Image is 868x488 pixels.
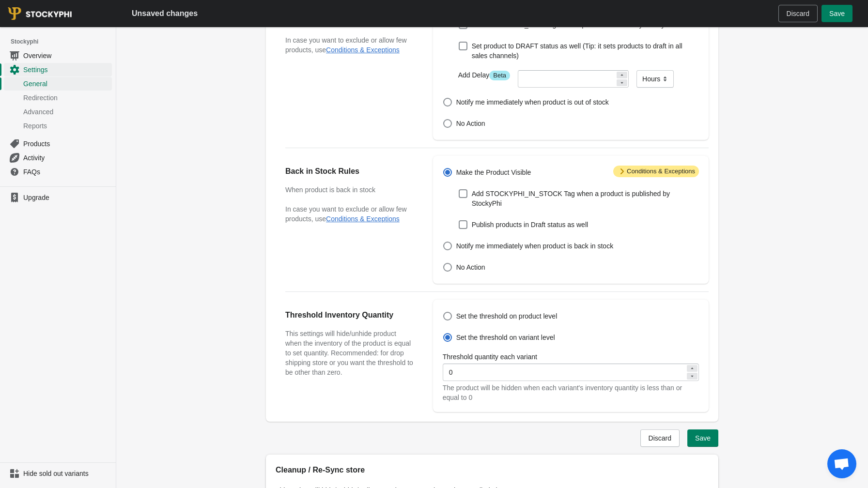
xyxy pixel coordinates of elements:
[23,107,110,117] span: Advanced
[456,119,485,128] span: No Action
[285,35,414,55] p: In case you want to exclude or allow few products, use
[472,41,699,61] span: Set product to DRAFT status as well (Tip: it sets products to draft in all sales channels)
[456,311,558,321] span: Set the threshold on product level
[4,191,112,204] a: Upgrade
[778,5,818,22] button: Discard
[821,5,852,22] button: Save
[456,168,531,177] span: Make the Product Visible
[4,76,112,91] a: General
[4,91,112,105] a: Redirection
[285,329,414,377] h3: This settings will hide/unhide product when the inventory of the product is equal to set quantity...
[23,121,110,131] span: Reports
[285,185,414,195] h3: When product is back in stock
[787,10,809,17] span: Discard
[11,37,116,46] span: Stockyphi
[23,469,110,478] span: Hide sold out variants
[472,220,588,229] span: Publish products in Draft status as well
[4,119,112,133] a: Reports
[23,193,110,202] span: Upgrade
[456,333,555,342] span: Set the threshold on variant level
[489,71,510,80] span: Beta
[23,79,110,89] span: General
[456,241,613,251] span: Notify me immediately when product is back in stock
[456,97,609,107] span: Notify me immediately when product is out of stock
[4,105,112,119] a: Advanced
[687,429,718,447] button: Save
[472,189,699,208] span: Add STOCKYPHI_IN_STOCK Tag when a product is published by StockyPhi
[4,137,112,151] a: Products
[285,309,414,321] h2: Threshold Inventory Quantity
[649,434,671,442] span: Discard
[829,10,845,17] span: Save
[326,215,400,223] button: Conditions & Exceptions
[326,46,400,54] button: Conditions & Exceptions
[23,51,110,61] span: Overview
[23,139,110,149] span: Products
[827,449,856,478] div: Open chat
[443,383,699,402] div: The product will be hidden when each variant's inventory quantity is less than or equal to 0
[4,62,112,76] a: Settings
[132,8,198,19] h2: Unsaved changes
[23,65,110,75] span: Settings
[4,467,112,480] a: Hide sold out variants
[443,352,537,362] label: Threshold quantity each variant
[23,93,110,103] span: Redirection
[4,48,112,62] a: Overview
[285,166,414,177] h2: Back in Stock Rules
[456,262,485,272] span: No Action
[23,153,110,163] span: Activity
[4,165,112,179] a: FAQs
[640,429,680,447] button: Discard
[613,166,699,177] span: Conditions & Exceptions
[276,464,566,476] h2: Cleanup / Re-Sync store
[458,70,510,80] label: Add Delay
[285,204,414,224] p: In case you want to exclude or allow few products, use
[23,167,110,177] span: FAQs
[4,151,112,165] a: Activity
[695,434,711,442] span: Save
